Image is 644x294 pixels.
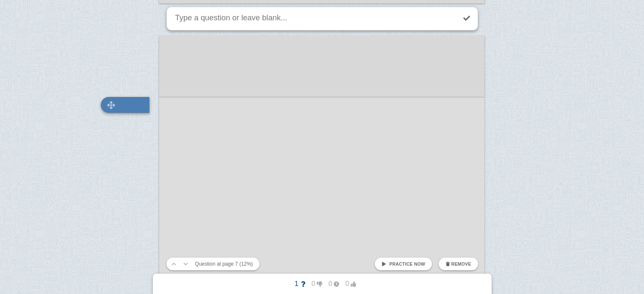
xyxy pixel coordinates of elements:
button: Question at page 7 (12%) [192,258,257,270]
span: 0 [305,280,322,288]
button: 1000 [282,277,363,291]
span: Practice now [389,261,425,267]
span: Remove [451,261,471,267]
span: 0 [322,280,339,288]
span: 1 [288,280,305,288]
a: Practice now [375,258,432,270]
img: svg+xml;base64,CiAgICAgIDxzdmcgdmlld0JveD0iMCAwIDUxMiA1MTIiIHhtbG5zPSJodHRwOi8vd3d3LnczLm9yZy8yMD... [101,101,122,109]
span: 0 [339,280,356,288]
button: Remove [439,258,478,270]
